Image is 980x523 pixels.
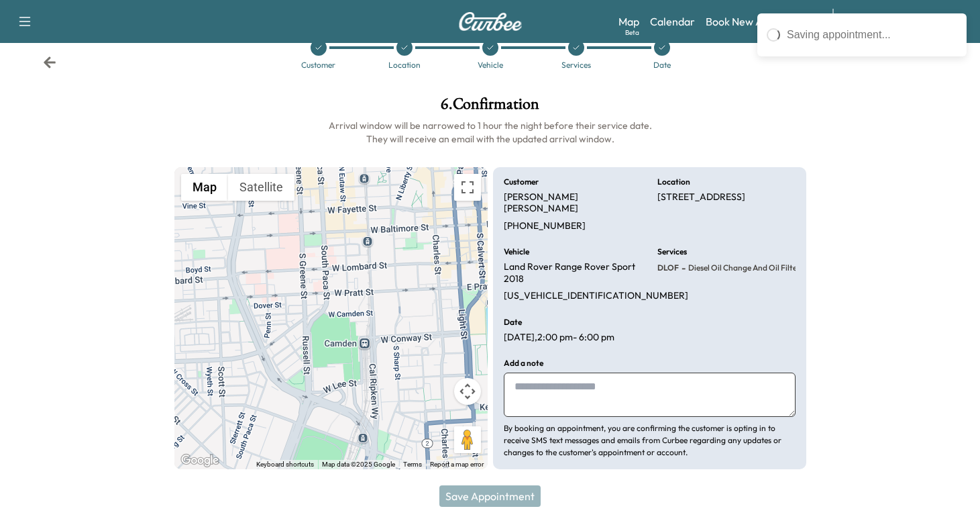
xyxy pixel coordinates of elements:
p: By booking an appointment, you are confirming the customer is opting in to receive SMS text messa... [504,422,796,459]
button: Show street map [181,174,228,201]
div: Date [653,61,671,69]
span: Map data ©2025 Google [322,461,395,468]
div: Saving appointment... [787,27,957,43]
div: Location [388,61,421,69]
h6: Date [504,318,522,326]
button: Toggle fullscreen view [454,174,481,201]
button: Keyboard shortcuts [256,460,314,469]
h1: 6 . Confirmation [174,96,806,119]
div: Vehicle [478,61,503,69]
span: DLOF [657,263,679,273]
h6: Arrival window will be narrowed to 1 hour the night before their service date. They will receive ... [174,119,806,146]
div: Services [561,61,591,69]
div: Back [43,56,56,69]
p: [STREET_ADDRESS] [657,191,745,203]
a: Calendar [650,13,695,30]
a: Open this area in Google Maps (opens a new window) [178,452,222,469]
p: [US_VEHICLE_IDENTIFICATION_NUMBER] [504,290,688,302]
img: Google [178,452,222,469]
div: Customer [301,61,335,69]
a: Book New Appointment [706,13,819,30]
h6: Vehicle [504,248,529,256]
img: Curbee Logo [458,12,523,31]
h6: Customer [504,178,539,186]
button: Show satellite imagery [228,174,294,201]
button: Drag Pegman onto the map to open Street View [454,426,481,453]
h6: Location [657,178,690,186]
div: Beta [625,28,639,38]
p: [DATE] , 2:00 pm - 6:00 pm [504,332,614,344]
a: Terms (opens in new tab) [403,461,422,468]
p: [PERSON_NAME] [PERSON_NAME] [504,191,642,215]
p: [PHONE_NUMBER] [504,220,586,232]
h6: Add a note [504,359,543,367]
span: - [679,261,686,275]
button: Map camera controls [454,378,481,405]
a: Report a map error [430,461,484,468]
a: MapBeta [618,13,639,30]
h6: Services [657,248,687,256]
p: Land Rover Range Rover Sport 2018 [504,261,642,285]
span: Diesel Oil Change and Oil Filter Replacement [686,263,849,273]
